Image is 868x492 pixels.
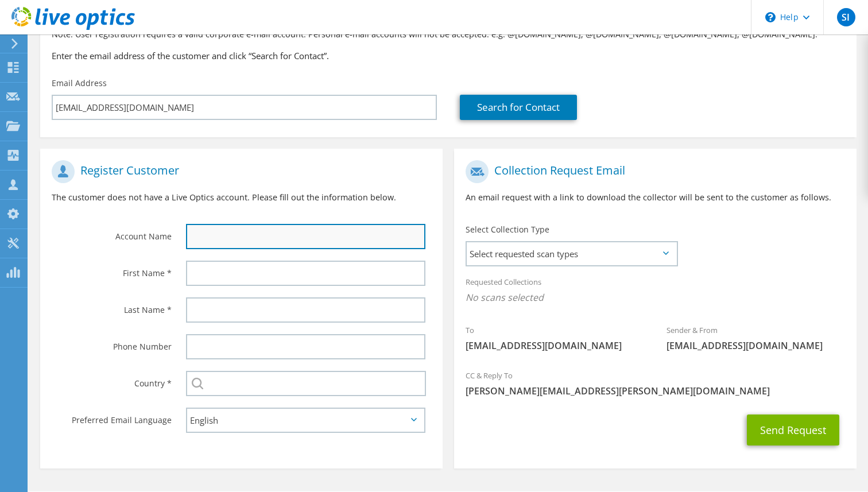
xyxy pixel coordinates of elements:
label: Country * [52,371,172,389]
button: Send Request [747,414,839,445]
label: Email Address [52,78,107,89]
label: Phone Number [52,334,172,352]
h1: Register Customer [52,160,425,183]
p: An email request with a link to download the collector will be sent to the customer as follows. [466,191,845,204]
svg: \n [765,12,776,22]
div: Sender & From [655,318,856,358]
label: First Name * [52,261,172,279]
label: Preferred Email Language [52,408,172,426]
div: Requested Collections [454,270,857,312]
h1: Collection Request Email [466,160,839,183]
label: Last Name * [52,297,172,316]
span: SI [837,8,855,26]
span: [EMAIL_ADDRESS][DOMAIN_NAME] [466,339,644,352]
label: Account Name [52,224,172,242]
div: To [454,318,655,358]
p: The customer does not have a Live Optics account. Please fill out the information below. [52,191,431,204]
label: Select Collection Type [466,224,549,235]
span: [EMAIL_ADDRESS][DOMAIN_NAME] [666,339,844,352]
span: No scans selected [466,291,845,304]
h3: Enter the email address of the customer and click “Search for Contact”. [52,49,845,62]
div: CC & Reply To [454,363,857,403]
a: Search for Contact [460,95,577,120]
span: Select requested scan types [467,242,676,265]
span: [PERSON_NAME][EMAIL_ADDRESS][PERSON_NAME][DOMAIN_NAME] [466,385,845,397]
